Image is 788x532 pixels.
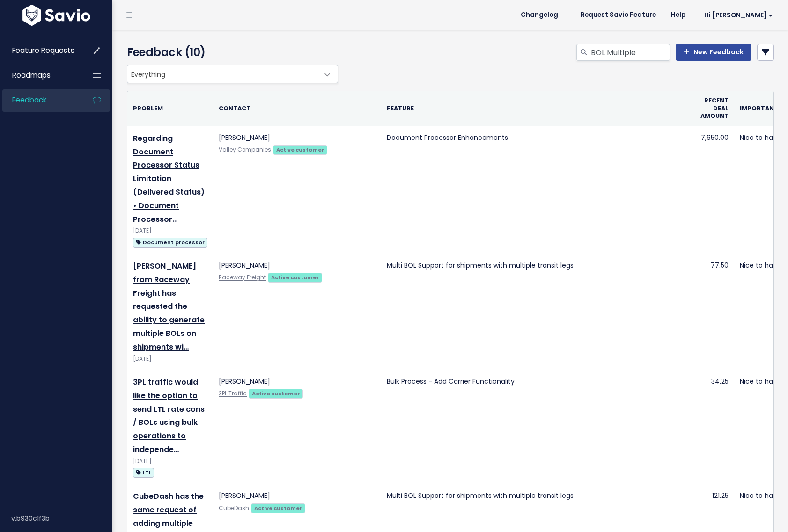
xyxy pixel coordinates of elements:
[2,40,78,61] a: Feature Requests
[2,65,78,86] a: Roadmaps
[276,146,324,153] strong: Active customer
[695,370,734,484] td: 34.25
[133,457,207,466] div: [DATE]
[133,377,205,455] a: 3PL traffic would like the option to send LTL rate cons / BOLs using bulk operations to independe…
[381,91,695,126] th: Feature
[219,261,270,270] a: [PERSON_NAME]
[695,91,734,126] th: Recent deal amount
[133,236,207,248] a: Document processor
[252,390,300,397] strong: Active customer
[127,65,319,83] span: Everything
[663,8,693,22] a: Help
[521,12,558,18] span: Changelog
[12,95,46,105] span: Feedback
[219,146,271,153] a: Valley Companies
[133,238,207,248] span: Document processor
[213,91,381,126] th: Contact
[133,354,207,364] div: [DATE]
[12,70,51,80] span: Roadmaps
[704,12,773,19] span: Hi [PERSON_NAME]
[271,274,319,281] strong: Active customer
[695,126,734,254] td: 7,650.00
[387,133,508,142] a: Document Processor Enhancements
[127,65,338,83] span: Everything
[676,44,751,61] a: New Feedback
[12,45,74,55] span: Feature Requests
[133,226,207,236] div: [DATE]
[219,133,270,142] a: [PERSON_NAME]
[133,466,154,478] a: LTL
[695,254,734,370] td: 77.50
[133,261,205,352] a: [PERSON_NAME] from Raceway Freight has requested the ability to generate multiple BOLs on shipmen...
[387,261,574,270] a: Multi BOL Support for shipments with multiple transit legs
[133,468,154,478] span: LTL
[693,8,781,22] a: Hi [PERSON_NAME]
[20,5,93,26] img: logo-white.9d6f32f41409.svg
[133,133,205,225] a: Regarding Document Processor Status Limitation (Delivered Status) • Document Processor…
[127,91,213,126] th: Problem
[11,506,112,531] div: v.b930c1f3b
[219,491,270,500] a: [PERSON_NAME]
[573,8,663,22] a: Request Savio Feature
[273,145,327,154] a: Active customer
[268,272,322,282] a: Active customer
[219,504,249,512] a: CubeDash
[387,491,574,500] a: Multi BOL Support for shipments with multiple transit legs
[254,504,302,512] strong: Active customer
[251,503,305,512] a: Active customer
[387,377,515,386] a: Bulk Process - Add Carrier Functionality
[127,44,333,61] h4: Feedback (10)
[590,44,670,61] input: Search feedback...
[249,388,303,398] a: Active customer
[219,377,270,386] a: [PERSON_NAME]
[2,89,78,111] a: Feedback
[219,274,266,281] a: Raceway Freight
[219,390,247,397] a: 3PL Traffic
